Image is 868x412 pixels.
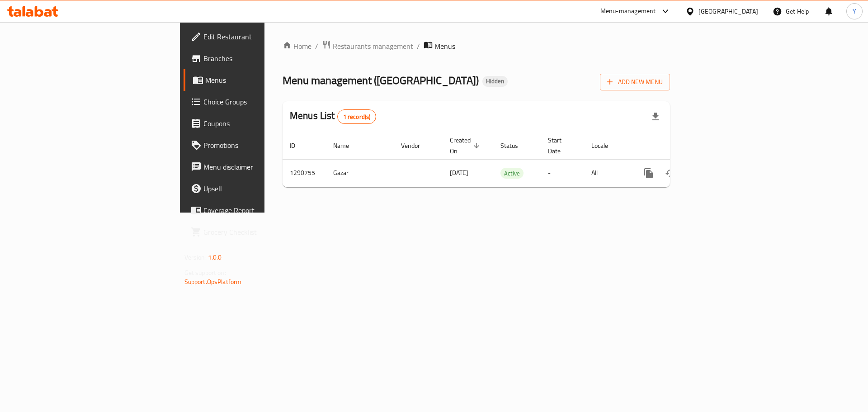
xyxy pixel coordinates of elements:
[337,109,377,124] div: Total records count
[401,140,432,151] span: Vendor
[500,140,530,151] span: Status
[450,167,468,179] span: [DATE]
[482,77,508,85] span: Hidden
[184,267,226,279] span: Get support on:
[203,31,318,42] span: Edit Restaurant
[203,183,318,194] span: Upsell
[184,178,325,199] a: Upsell
[450,135,482,156] span: Created On
[203,53,318,64] span: Branches
[434,41,455,52] span: Menus
[591,140,620,151] span: Locale
[283,40,670,52] nav: breadcrumb
[184,134,325,156] a: Promotions
[500,168,524,179] span: Active
[290,140,307,151] span: ID
[184,251,207,263] span: Version:
[283,70,479,90] span: Menu management ( [GEOGRAPHIC_DATA] )
[203,118,318,129] span: Coupons
[205,75,318,85] span: Menus
[184,113,325,134] a: Coupons
[184,221,325,243] a: Grocery Checklist
[184,199,325,221] a: Coverage Report
[203,227,318,237] span: Grocery Checklist
[203,205,318,216] span: Coverage Report
[482,76,508,87] div: Hidden
[326,159,394,187] td: Gazar
[333,140,361,151] span: Name
[660,162,681,184] button: Change Status
[184,156,325,178] a: Menu disclaimer
[417,41,420,52] li: /
[184,26,325,47] a: Edit Restaurant
[322,40,413,52] a: Restaurants management
[600,74,670,90] button: Add New Menu
[631,132,732,160] th: Actions
[541,159,584,187] td: -
[645,106,666,128] div: Export file
[184,69,325,91] a: Menus
[208,251,222,263] span: 1.0.0
[184,91,325,113] a: Choice Groups
[283,132,732,187] table: enhanced table
[338,113,376,121] span: 1 record(s)
[290,109,376,124] h2: Menus List
[698,6,758,16] div: [GEOGRAPHIC_DATA]
[584,159,631,187] td: All
[333,41,413,52] span: Restaurants management
[638,162,660,184] button: more
[203,140,318,151] span: Promotions
[600,6,656,17] div: Menu-management
[853,6,856,16] span: Y
[203,161,318,172] span: Menu disclaimer
[548,135,573,156] span: Start Date
[184,276,242,288] a: Support.OpsPlatform
[607,76,663,88] span: Add New Menu
[184,47,325,69] a: Branches
[203,96,318,107] span: Choice Groups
